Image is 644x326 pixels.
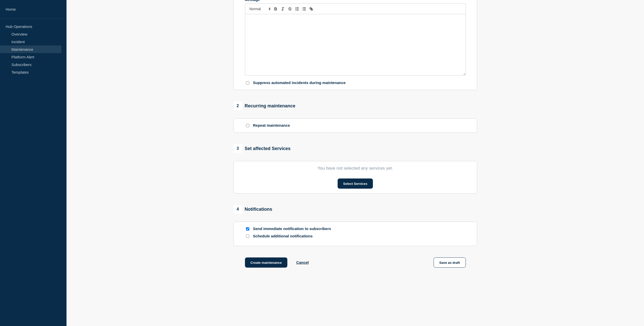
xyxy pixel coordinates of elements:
p: Schedule additional notifications [253,234,334,239]
button: Toggle link [308,6,315,12]
div: Recurring maintenance [234,102,295,110]
p: Send immediate notification to subscribers [253,226,334,231]
p: You have not selected any services yet. [245,166,466,171]
p: Repeat maintenance [253,123,290,128]
p: Suppress automated incidents during maintenance [253,80,346,85]
div: Set affected Services [234,144,291,153]
button: Save as draft [434,257,466,268]
button: Toggle strikethrough text [286,6,293,12]
button: Toggle bold text [272,6,279,12]
button: Toggle bulleted list [301,6,308,12]
button: Create maintenance [245,257,288,268]
button: Select Services [338,178,373,189]
button: Toggle italic text [279,6,286,12]
span: 3 [234,144,242,153]
input: Suppress automated incidents during maintenance [246,81,249,85]
input: Repeat maintenance [246,124,249,127]
span: Font size [247,6,272,12]
div: Message [245,14,466,75]
span: 2 [234,102,242,110]
button: Toggle ordered list [293,6,301,12]
button: Cancel [296,260,309,265]
span: 4 [234,205,242,214]
input: Schedule additional notifications [246,235,249,238]
input: Send immediate notification to subscribers [246,227,249,231]
div: Notifications [234,205,272,214]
